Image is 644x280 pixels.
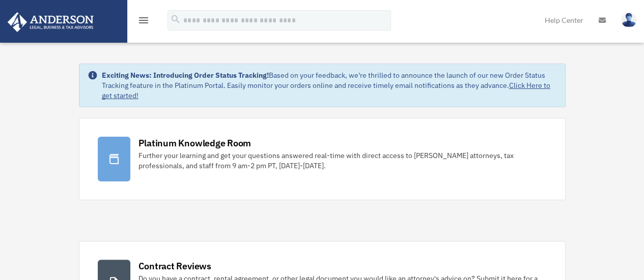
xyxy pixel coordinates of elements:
[138,137,251,149] div: Platinum Knowledge Room
[5,12,97,32] img: Anderson Advisors Platinum Portal
[137,14,150,26] i: menu
[621,13,636,27] img: User Pic
[102,70,557,101] div: Based on your feedback, we're thrilled to announce the launch of our new Order Status Tracking fe...
[138,260,211,272] div: Contract Reviews
[79,118,566,200] a: Platinum Knowledge Room Further your learning and get your questions answered real-time with dire...
[170,14,181,25] i: search
[138,150,547,171] div: Further your learning and get your questions answered real-time with direct access to [PERSON_NAM...
[102,81,550,100] a: Click Here to get started!
[137,18,150,26] a: menu
[102,71,269,80] strong: Exciting News: Introducing Order Status Tracking!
